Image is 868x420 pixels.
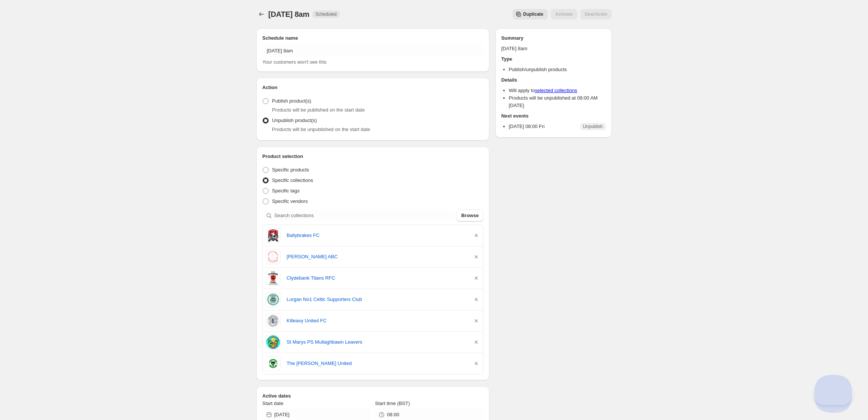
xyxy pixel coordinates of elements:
span: Duplicate [523,11,543,17]
span: Start time (BST) [375,401,410,406]
h2: Next events [501,112,606,120]
span: Products will be unpublished on the start date [272,127,370,132]
iframe: Toggle Customer Support [813,383,853,405]
p: [DATE] 8am [501,45,606,52]
h2: Action [262,84,483,91]
span: Browse [461,212,479,219]
a: [PERSON_NAME] ABC [287,253,467,261]
input: Search collections [274,210,455,222]
h2: Active dates [262,392,483,400]
span: Specific vendors [272,198,308,204]
h2: Schedule name [262,34,483,42]
a: St Marys PS Mullaghbawn Leavers [287,338,467,346]
a: Killeavy United FC [287,317,467,325]
h2: Product selection [262,153,483,160]
a: Lurgan No1 Celtic Supporters Club [287,296,467,303]
span: Publish product(s) [272,98,311,104]
a: selected collections [535,88,577,93]
span: Specific collections [272,177,313,183]
button: Secondary action label [513,9,548,19]
span: Start date [262,401,283,406]
span: Unpublish product(s) [272,118,317,123]
span: Specific products [272,167,309,173]
li: Will apply to [509,87,606,94]
a: The [PERSON_NAME] United [287,360,467,367]
h2: Type [501,55,606,63]
h2: Details [501,76,606,84]
span: Unpublish [583,124,603,130]
span: Products will be published on the start date [272,107,365,113]
li: Publish/unpublish products [509,66,606,73]
span: Specific tags [272,188,300,194]
button: Browse [457,210,483,222]
button: Schedules [256,9,267,19]
a: Ballybrakes FC [287,232,467,239]
h2: Summary [501,34,606,42]
span: Scheduled [315,11,337,17]
span: [DATE] 8am [268,10,309,18]
a: Clydebank Titans RFC [287,274,467,282]
p: [DATE] 08:00 Fri [509,123,545,130]
li: Products will be unpublished at 08:00 AM [DATE] [509,94,606,109]
span: Your customers won't see this [262,59,327,65]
